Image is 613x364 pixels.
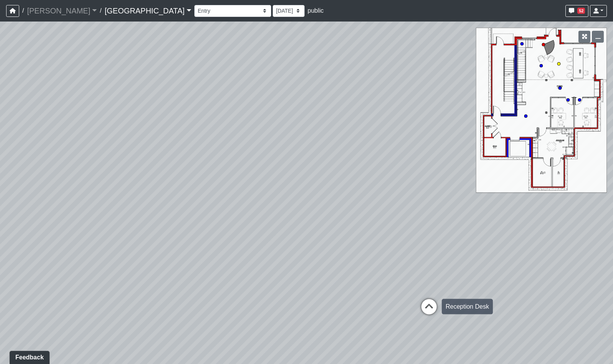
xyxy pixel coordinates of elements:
[104,3,191,18] a: [GEOGRAPHIC_DATA]
[97,3,104,18] span: /
[308,7,324,14] span: public
[565,5,588,17] button: 52
[577,8,585,14] span: 52
[19,3,27,18] span: /
[27,3,97,18] a: [PERSON_NAME]
[442,299,493,314] div: Reception Desk
[6,349,51,364] iframe: Ybug feedback widget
